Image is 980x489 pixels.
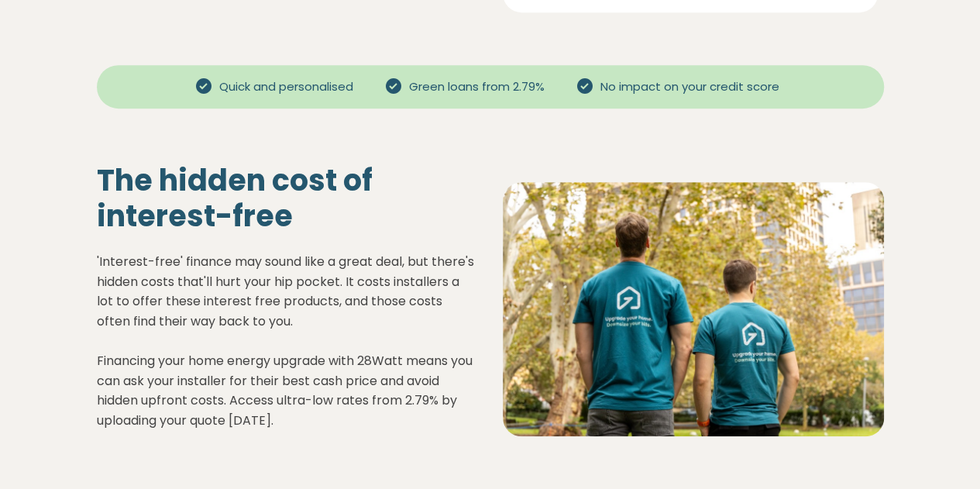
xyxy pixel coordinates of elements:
iframe: Chat Widget [903,415,980,489]
h2: The hidden cost of interest-free [97,163,478,233]
p: 'Interest-free' finance may sound like a great deal, but there's hidden costs that'll hurt your h... [97,252,478,430]
img: Solar panel installation on a residential roof [503,182,884,436]
span: Green loans from 2.79% [403,78,551,96]
span: Quick and personalised [213,78,359,96]
span: No impact on your credit score [594,78,786,96]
